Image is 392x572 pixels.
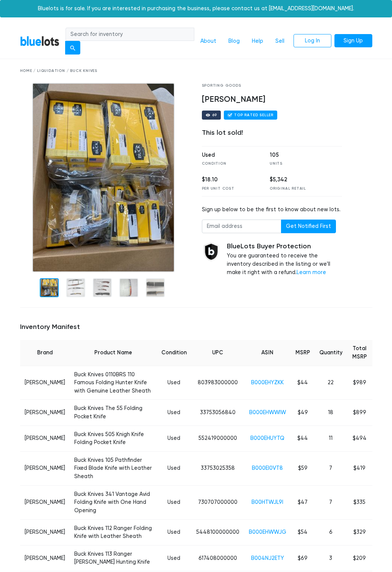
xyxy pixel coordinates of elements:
img: 76cfb3ec-e472-483c-beba-b02f0d5ed9c4-1598635524.jpg [32,83,175,272]
td: 617408000000 [191,545,244,571]
div: Sign up below to be the first to know about new lots. [202,206,342,214]
td: 6 [315,519,347,545]
td: $59 [291,451,315,485]
td: $69 [291,545,315,571]
td: $989 [347,366,372,400]
a: B000EHWWJG [249,529,286,535]
td: Used [157,451,191,485]
td: $335 [347,485,372,519]
div: $18.10 [202,176,259,184]
div: Used [202,151,259,159]
div: $5,342 [270,176,326,184]
td: 18 [315,400,347,425]
a: Log In [294,34,331,48]
td: Buck Knives 0110BRS 110 Famous Folding Hunter Knife with Genuine Leather Sheath [70,366,157,400]
td: [PERSON_NAME] [20,485,70,519]
th: Product Name [70,340,157,366]
td: 22 [315,366,347,400]
th: MSRP [291,340,315,366]
td: 5448100000000 [191,519,244,545]
a: Sell [269,34,290,48]
a: B000EHWWIW [249,409,286,416]
div: Units [270,161,326,167]
div: You are guaranteed to receive the inventory described in the listing or we'll make it right with ... [227,242,342,276]
input: Search for inventory [66,28,194,41]
td: $44 [291,425,315,451]
div: Condition [202,161,259,167]
a: Sign Up [334,34,372,48]
div: 105 [270,151,326,159]
td: [PERSON_NAME] [20,400,70,425]
td: Buck Knives 341 Vantage Avid Folding Knife with One Hand Opening [70,485,157,519]
td: Used [157,400,191,425]
td: Used [157,366,191,400]
a: B000EHYZKK [251,379,284,386]
th: ASIN [244,340,291,366]
a: Blog [222,34,246,48]
td: Buck Knives 113 Ranger [PERSON_NAME] Hunting Knife [70,545,157,571]
td: Used [157,519,191,545]
a: About [194,34,222,48]
td: Buck Knives 112 Ranger Folding Knife with Leather Sheath [70,519,157,545]
td: [PERSON_NAME] [20,519,70,545]
td: $419 [347,451,372,485]
td: $54 [291,519,315,545]
th: Brand [20,340,70,366]
h5: Inventory Manifest [20,323,372,331]
td: [PERSON_NAME] [20,451,70,485]
h4: [PERSON_NAME] [202,95,342,104]
th: Condition [157,340,191,366]
td: $494 [347,425,372,451]
td: 7 [315,485,347,519]
div: This lot sold! [202,129,342,137]
td: $47 [291,485,315,519]
a: BlueLots [20,36,59,47]
td: 730707000000 [191,485,244,519]
td: $899 [347,400,372,425]
td: $44 [291,366,315,400]
div: Sporting Goods [202,83,342,89]
th: Total MSRP [347,340,372,366]
th: Quantity [315,340,347,366]
a: B00HTWJL9I [251,499,283,505]
td: Buck Knives 505 Knigh Knife Folding Pocket Knife [70,425,157,451]
td: 3 [315,545,347,571]
td: [PERSON_NAME] [20,545,70,571]
th: UPC [191,340,244,366]
td: 11 [315,425,347,451]
div: Original Retail [270,186,326,192]
td: [PERSON_NAME] [20,425,70,451]
td: 33753025358 [191,451,244,485]
div: Per Unit Cost [202,186,259,192]
td: Used [157,425,191,451]
td: 7 [315,451,347,485]
button: Get Notified First [281,220,336,233]
div: 69 [212,113,217,117]
td: $49 [291,400,315,425]
td: Buck Knives The 55 Folding Pocket Knife [70,400,157,425]
input: Email address [202,220,281,233]
img: buyer_protection_shield-3b65640a83011c7d3ede35a8e5a80bfdfaa6a97447f0071c1475b91a4b0b3d01.png [202,242,221,261]
td: $329 [347,519,372,545]
div: Home / Liquidation / Buck Knives [20,68,372,74]
td: [PERSON_NAME] [20,366,70,400]
td: 803983000000 [191,366,244,400]
a: B000EHUYTQ [250,435,284,441]
a: B000EI0VT8 [252,465,283,471]
a: Help [246,34,269,48]
td: Used [157,545,191,571]
a: B004NJ2ETY [251,555,284,561]
td: $209 [347,545,372,571]
div: Top Rated Seller [234,113,273,117]
td: 33753056840 [191,400,244,425]
td: Used [157,485,191,519]
td: Buck Knives 105 Pathfinder Fixed Blade Knife with Leather Sheath [70,451,157,485]
a: Learn more [297,269,326,276]
h5: BlueLots Buyer Protection [227,242,342,251]
td: 552419000000 [191,425,244,451]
